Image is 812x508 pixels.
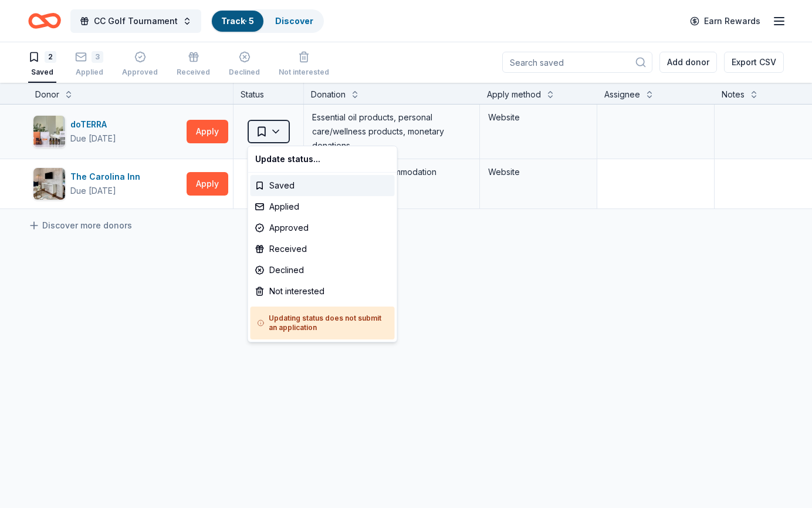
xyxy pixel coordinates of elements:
div: Declined [251,260,395,281]
div: Applied [251,196,395,217]
div: Update status... [251,149,395,170]
div: Received [251,238,395,260]
h5: Updating status does not submit an application [258,314,388,332]
div: Saved [251,175,395,196]
div: Not interested [251,281,395,302]
div: Approved [251,217,395,238]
